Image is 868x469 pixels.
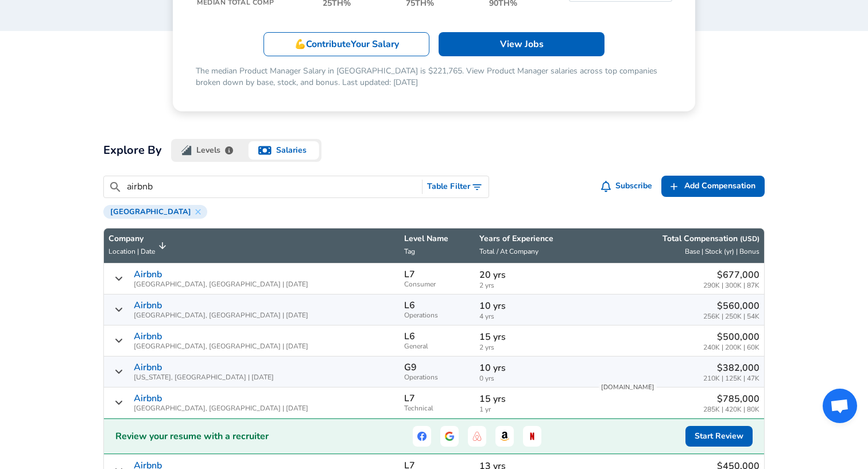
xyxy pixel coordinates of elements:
[104,418,764,455] a: Review your resume with a recruiterFacebookGoogleAirbnbAmazonNetflixStart Review
[479,361,588,375] p: 10 yrs
[445,432,454,441] img: Google
[181,145,192,156] img: levels.fyi logo
[246,139,321,162] button: salaries
[404,343,471,350] span: General
[662,233,759,245] p: Total Compensation
[404,362,417,373] p: G9
[404,374,471,381] span: Operations
[703,375,759,382] span: 210K | 125K | 47K
[703,392,759,406] p: $785,000
[294,37,399,51] p: 💪 Contribute
[500,37,544,51] p: View Jobs
[404,233,471,245] p: Level Name
[703,313,759,320] span: 256K | 250K | 54K
[479,392,588,406] p: 15 yrs
[479,233,588,245] p: Years of Experience
[528,432,537,441] img: Netflix
[703,299,759,313] p: $560,000
[108,233,170,258] span: CompanyLocation | Date
[103,141,162,160] h2: Explore By
[134,362,162,373] a: Airbnb
[134,393,162,404] a: Airbnb
[703,268,759,282] p: $677,000
[404,331,415,342] p: L6
[171,139,246,162] button: levels.fyi logoLevels
[479,406,588,413] span: 1 yr
[106,207,196,216] span: [GEOGRAPHIC_DATA]
[404,247,415,256] span: Tag
[685,247,759,256] span: Base | Stock (yr) | Bonus
[108,247,155,256] span: Location | Date
[703,282,759,289] span: 290K | 300K | 87K
[684,179,755,193] span: Add Compensation
[598,233,760,258] span: Total Compensation (USD) Base | Stock (yr) | Bonus
[823,389,857,423] div: Open chat
[196,65,672,88] p: The median Product Manager Salary in [GEOGRAPHIC_DATA] is $221,765. View Product Manager salaries...
[479,282,588,289] span: 2 yrs
[134,281,308,288] span: [GEOGRAPHIC_DATA], [GEOGRAPHIC_DATA] | [DATE]
[479,299,588,313] p: 10 yrs
[108,233,155,245] p: Company
[404,393,415,404] p: L7
[417,432,427,441] img: Facebook
[703,330,759,344] p: $500,000
[263,32,429,56] a: 💪ContributeYour Salary
[479,268,588,282] p: 20 yrs
[134,269,162,280] a: Airbnb
[134,300,162,311] a: Airbnb
[134,343,308,350] span: [GEOGRAPHIC_DATA], [GEOGRAPHIC_DATA] | [DATE]
[472,432,482,441] img: Airbnb
[599,176,657,197] button: Subscribe
[479,375,588,382] span: 0 yrs
[134,312,308,319] span: [GEOGRAPHIC_DATA], [GEOGRAPHIC_DATA] | [DATE]
[695,429,743,444] span: Start Review
[740,234,759,244] button: (USD)
[685,426,753,447] button: Start Review
[479,313,588,320] span: 4 yrs
[134,405,308,412] span: [GEOGRAPHIC_DATA], [GEOGRAPHIC_DATA] | [DATE]
[703,406,759,413] span: 285K | 420K | 80K
[479,344,588,351] span: 2 yrs
[404,312,471,319] span: Operations
[351,38,399,51] span: Your Salary
[439,32,604,56] a: View Jobs
[500,432,509,441] img: Amazon
[661,176,765,197] a: Add Compensation
[423,176,489,197] button: Toggle Search Filters
[134,331,162,342] a: Airbnb
[127,180,417,194] input: Search City, Tag, Etc
[703,344,759,351] span: 240K | 200K | 60K
[479,330,588,344] p: 15 yrs
[404,281,471,288] span: Consumer
[103,205,207,219] div: [GEOGRAPHIC_DATA]
[404,300,415,311] p: L6
[134,374,274,381] span: [US_STATE], [GEOGRAPHIC_DATA] | [DATE]
[404,405,471,412] span: Technical
[404,269,415,280] p: L7
[703,361,759,375] p: $382,000
[115,429,269,443] h2: Review your resume with a recruiter
[479,247,538,256] span: Total / At Company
